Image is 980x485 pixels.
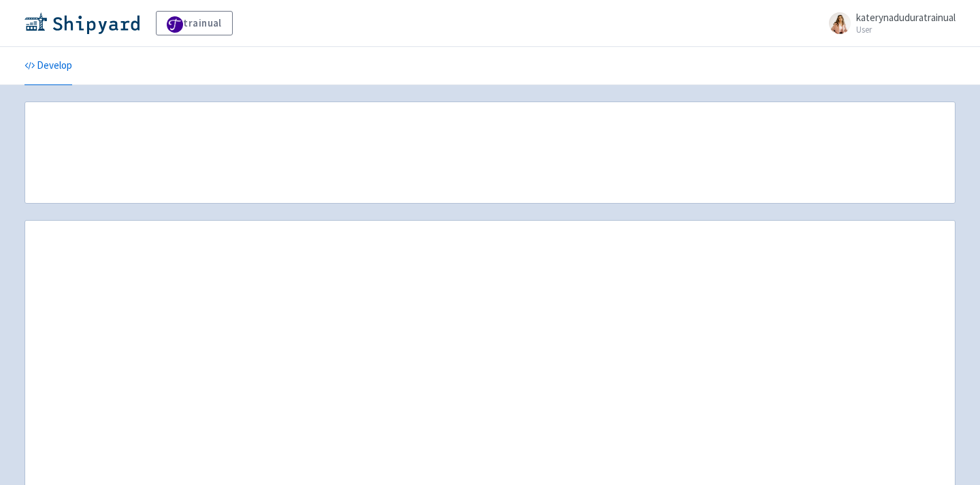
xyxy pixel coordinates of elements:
a: katerynaduduratrainual User [821,12,955,34]
img: Shipyard logo [24,12,140,34]
small: User [856,25,955,34]
a: Develop [24,47,72,85]
span: katerynaduduratrainual [856,11,955,24]
a: trainual [156,11,233,35]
